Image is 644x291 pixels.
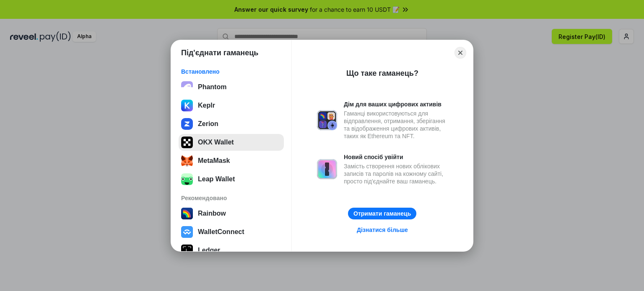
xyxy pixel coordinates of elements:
[317,110,337,130] img: svg+xml,%3Csvg%20xmlns%3D%22http%3A%2F%2Fwww.w3.org%2F2000%2Fsvg%22%20fill%3D%22none%22%20viewBox...
[179,79,284,95] button: Phantom
[179,97,284,114] button: Keplr
[346,68,418,78] div: Що таке гаманець?
[181,81,193,93] img: epq2vO3P5aLWl15yRS7Q49p1fHTx2Sgh99jU3kfXv7cnPATIVQHAx5oQs66JWv3SWEjHOsb3kKgmE5WNBxBId7C8gm8wEgOvz...
[181,245,193,256] img: svg+xml,%3Csvg%20xmlns%3D%22http%3A%2F%2Fwww.w3.org%2F2000%2Fsvg%22%20width%3D%2228%22%20height%3...
[179,152,284,169] button: MetaMask
[198,83,226,91] div: Phantom
[179,171,284,188] button: Leap Wallet
[198,102,215,109] div: Keplr
[179,116,284,132] button: Zerion
[344,110,448,140] div: Гаманці використовуються для відправлення, отримання, зберігання та відображення цифрових активів...
[353,210,411,217] div: Отримати гаманець
[181,155,193,167] img: svg+xml;base64,PHN2ZyB3aWR0aD0iMzUiIGhlaWdodD0iMzQiIHZpZXdCb3g9IjAgMCAzNSAzNCIgZmlsbD0ibm9uZSIgeG...
[317,159,337,179] img: svg+xml,%3Csvg%20xmlns%3D%22http%3A%2F%2Fwww.w3.org%2F2000%2Fsvg%22%20fill%3D%22none%22%20viewBox...
[454,47,466,59] button: Close
[198,139,234,146] div: OKX Wallet
[198,247,220,254] div: Ledger
[198,120,218,128] div: Zerion
[198,228,244,236] div: WalletConnect
[181,194,281,202] div: Рекомендовано
[181,100,193,111] img: ByMCUfJCc2WaAAAAAElFTkSuQmCC
[198,175,235,183] div: Leap Wallet
[179,134,284,151] button: OKX Wallet
[181,68,281,75] div: Встановлено
[179,242,284,259] button: Ledger
[352,224,413,235] a: Дізнатися більше
[357,226,408,234] div: Дізнатися більше
[348,208,416,219] button: Отримати гаманець
[198,157,230,165] div: MetaMask
[198,210,226,217] div: Rainbow
[181,208,193,219] img: svg+xml,%3Csvg%20width%3D%22120%22%20height%3D%22120%22%20viewBox%3D%220%200%20120%20120%22%20fil...
[181,118,193,130] img: svg+xml,%3Csvg%20xmlns%3D%22http%3A%2F%2Fwww.w3.org%2F2000%2Fsvg%22%20width%3D%22512%22%20height%...
[344,153,448,161] div: Новий спосіб увійти
[179,205,284,222] button: Rainbow
[181,173,193,185] img: z+3L+1FxxXUeUMECPaK8gprIwhdlxV+hQdAXuUyJwW6xfJRlUUBFGbLJkqNlJgXjn6ghaAaYmDimBFRMSIqKAGPGvqu25lMm1...
[344,100,448,108] div: Дім для ваших цифрових активів
[179,224,284,240] button: WalletConnect
[181,48,258,58] h1: Під'єднати гаманець
[181,226,193,238] img: svg+xml,%3Csvg%20width%3D%2228%22%20height%3D%2228%22%20viewBox%3D%220%200%2028%2028%22%20fill%3D...
[344,162,448,185] div: Замість створення нових облікових записів та паролів на кожному сайті, просто під'єднайте ваш гам...
[181,136,193,148] img: 5VZ71FV6L7PA3gg3tXrdQ+DgLhC+75Wq3no69P3MC0NFQpx2lL04Ql9gHK1bRDjsSBIvScBnDTk1WrlGIZBorIDEYJj+rhdgn...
